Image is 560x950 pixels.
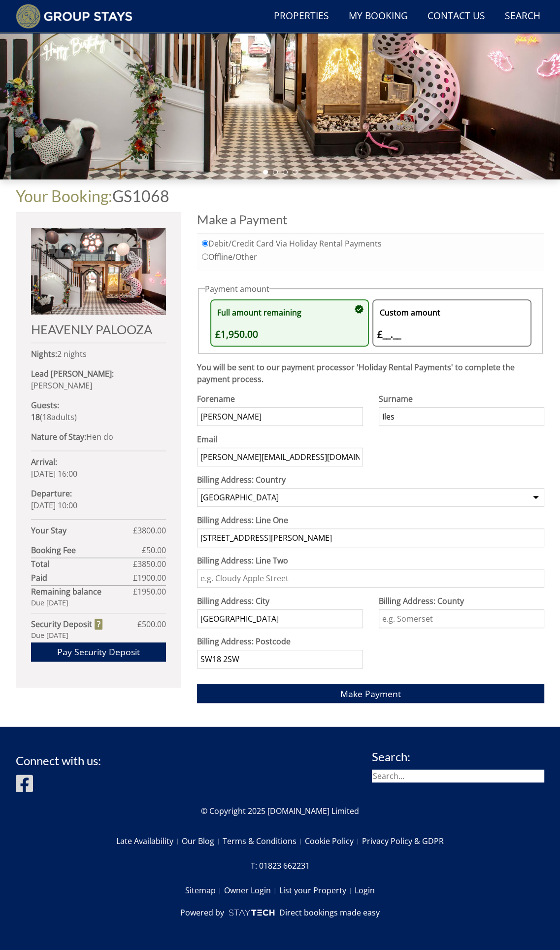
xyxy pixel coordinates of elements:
a: Privacy Policy & GDPR [362,833,444,849]
p: Hen do [31,431,166,443]
span: Make Payment [340,688,401,700]
label: Billing Address: Postcode [197,635,362,647]
a: My Booking [345,5,412,28]
strong: Total [31,558,133,570]
a: List your Property [279,882,355,899]
button: Full amount remaining £1,950.00 [210,299,369,347]
span: £ [133,558,166,570]
label: Billing Address: Line Two [197,555,544,566]
p: [DATE] 10:00 [31,488,166,511]
span: 1900.00 [137,572,166,583]
p: 2 nights [31,348,166,360]
strong: Your Stay [31,525,133,536]
h3: Connect with us: [16,754,101,767]
a: Pay Security Deposit [31,642,166,662]
label: Billing Address: Line One [197,514,544,526]
label: Email [197,433,362,445]
label: Forename [197,393,362,405]
strong: Booking Fee [31,544,142,556]
a: Sitemap [185,882,224,899]
span: s [70,412,74,422]
strong: Nights: [31,349,57,359]
strong: Arrival: [31,457,57,467]
label: Offline/Other [202,252,539,262]
span: 50.00 [146,545,166,556]
a: Your Booking: [16,186,112,206]
a: Cookie Policy [305,833,362,849]
span: 500.00 [142,619,166,630]
span: 3850.00 [137,559,166,569]
span: £ [133,586,166,598]
button: Make Payment [197,684,544,703]
input: Surname [379,407,544,426]
h2: Make a Payment [197,212,544,226]
strong: Remaining balance [31,586,133,598]
p: © Copyright 2025 [DOMAIN_NAME] Limited [16,805,544,817]
input: e.g. BA22 8WA [197,650,362,669]
div: Due [DATE] [31,630,166,641]
span: £ [137,618,166,630]
span: £ [133,572,166,584]
img: scrumpy.png [228,907,275,918]
input: Search... [372,770,544,782]
span: [PERSON_NAME] [31,380,92,391]
a: Powered byDirect bookings made easy [180,907,380,918]
img: An image of 'HEAVENLY PALOOZA' [31,228,166,315]
h2: HEAVENLY PALOOZA [31,322,166,336]
legend: Payment amount [205,283,269,295]
input: e.g. Somerset [379,609,544,628]
a: Properties [270,5,333,28]
a: Owner Login [224,882,279,899]
strong: 18 [31,412,40,422]
input: e.g. Cloudy Apple Street [197,569,544,588]
input: Offline/Other [202,253,208,260]
strong: Security Deposit [31,618,102,630]
strong: Departure: [31,488,72,499]
span: 1950.00 [137,586,166,597]
label: Surname [379,393,544,405]
img: Facebook [16,774,33,793]
a: Late Availability [116,833,182,849]
label: Billing Address: Country [197,474,544,486]
input: Forename [197,407,362,426]
h3: Search: [372,750,544,763]
button: Custom amount £__.__ [372,299,531,347]
input: Debit/Credit Card Via Holiday Rental Payments [202,240,208,246]
label: Debit/Credit Card Via Holiday Rental Payments [202,239,539,248]
div: Due [DATE] [31,598,166,608]
h1: GS1068 [16,187,544,205]
span: ( ) [31,412,77,422]
a: Terms & Conditions [223,833,305,849]
label: Billing Address: City [197,595,362,607]
img: Group Stays [16,4,132,29]
a: T: 01823 662231 [251,857,310,874]
span: £ [142,544,166,556]
strong: Lead [PERSON_NAME]: [31,368,114,379]
p: [DATE] 16:00 [31,456,166,480]
a: Our Blog [182,833,223,849]
label: Billing Address: County [379,595,544,607]
a: HEAVENLY PALOOZA [31,228,166,336]
strong: Nature of Stay: [31,431,86,442]
a: Login [355,882,375,899]
strong: Guests: [31,400,59,411]
a: Search [501,5,544,28]
span: 18 [42,412,51,422]
input: e.g. Yeovil [197,609,362,628]
strong: You will be sent to our payment processor 'Holiday Rental Payments' to complete the payment process. [197,362,514,385]
span: 3800.00 [137,525,166,536]
strong: Paid [31,572,133,584]
span: £ [133,525,166,536]
span: adult [42,412,74,422]
a: Contact Us [424,5,489,28]
input: e.g. Two Many House [197,528,544,547]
